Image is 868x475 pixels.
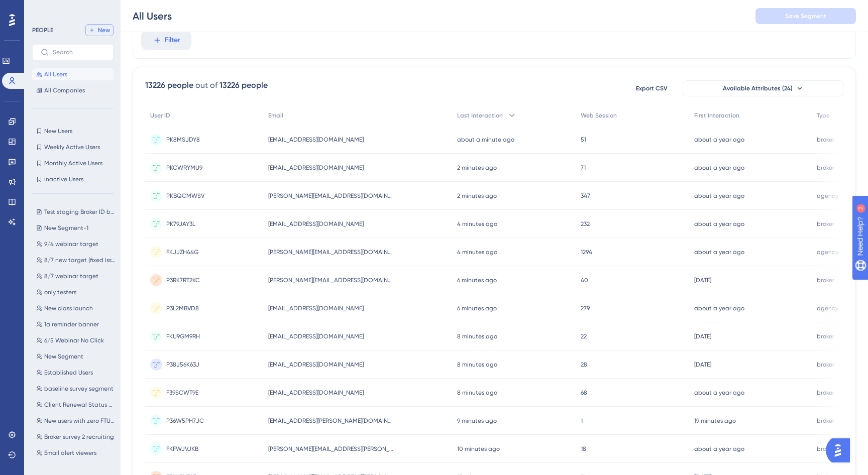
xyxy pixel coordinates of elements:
button: Available Attributes (24) [683,80,843,96]
time: 4 minutes ago [457,220,497,227]
span: broker [817,417,834,425]
span: User ID [150,111,170,120]
span: Email alert viewers [44,449,96,457]
span: agency [817,192,838,200]
span: All Users [44,70,67,78]
span: New class launch [44,304,93,312]
span: PKBQCMWSV [166,192,204,200]
span: New Users [44,127,72,135]
button: New Segment-1 [32,222,120,234]
span: 1 [581,417,583,425]
iframe: UserGuiding AI Assistant Launcher [826,435,856,465]
span: Inactive Users [44,175,83,183]
span: Export CSV [636,84,668,92]
span: PK8MSJDY8 [166,136,200,144]
span: First Interaction [694,111,739,120]
button: All Users [32,68,114,80]
time: [DATE] [694,277,711,284]
button: New [85,24,114,36]
span: Established Users [44,369,93,377]
span: [EMAIL_ADDRESS][PERSON_NAME][DOMAIN_NAME] [268,417,394,425]
span: Weekly Active Users [44,143,100,151]
span: 68 [581,389,587,397]
button: Weekly Active Users [32,141,114,153]
span: Test staging Broker ID bulk CSV upload [44,208,116,216]
span: 18 [581,445,586,453]
span: 6/5 Webinar No Click [44,336,104,344]
button: Save Segment [755,8,856,24]
time: about a year ago [694,220,744,227]
span: [PERSON_NAME][EMAIL_ADDRESS][DOMAIN_NAME] [268,192,394,200]
span: All Companies [44,86,85,94]
time: 8 minutes ago [457,389,497,396]
span: broker [817,164,834,172]
span: [EMAIL_ADDRESS][DOMAIN_NAME] [268,389,364,397]
time: [DATE] [694,361,711,368]
button: Test staging Broker ID bulk CSV upload [32,206,120,218]
button: 9/4 webinar target [32,238,120,250]
div: PEOPLE [32,26,53,34]
span: Web Session [581,111,617,120]
span: 28 [581,361,587,369]
time: about a year ago [694,136,744,143]
button: New class launch [32,302,120,314]
span: broker [817,136,834,144]
span: FKJJZH44G [166,248,198,256]
button: Client Renewal Status Pills Are Present [32,399,120,411]
button: New users with zero FTUE engagement [32,415,120,427]
span: broker [817,276,834,284]
button: Inactive Users [32,173,114,185]
time: [DATE] [694,333,711,340]
span: PKCWRYMU9 [166,164,202,172]
time: about a year ago [694,249,744,256]
span: broker [817,445,834,453]
button: Broker survey 2 recruiting [32,431,120,443]
span: only testers [44,288,76,296]
time: about a year ago [694,164,744,171]
span: 22 [581,332,587,340]
span: FKFWJVJKB [166,445,198,453]
span: [EMAIL_ADDRESS][DOMAIN_NAME] [268,164,364,172]
time: 8 minutes ago [457,333,497,340]
input: Search [53,49,105,56]
span: New users with zero FTUE engagement [44,417,116,425]
span: Last Interaction [457,111,503,120]
span: Email [268,111,283,120]
span: Client Renewal Status Pills Are Present [44,401,116,409]
span: Need Help? [24,3,63,15]
button: Filter [141,30,191,50]
span: 232 [581,220,590,228]
time: 6 minutes ago [457,277,497,284]
button: Email alert viewers [32,447,120,459]
span: broker [817,361,834,369]
div: 13226 people [145,79,193,91]
span: [PERSON_NAME][EMAIL_ADDRESS][PERSON_NAME][DOMAIN_NAME] [268,445,394,453]
time: 19 minutes ago [694,417,736,424]
span: [EMAIL_ADDRESS][DOMAIN_NAME] [268,361,364,369]
span: P36W5PH7JC [166,417,204,425]
time: about a year ago [694,192,744,199]
time: about a year ago [694,305,744,312]
span: agency [817,248,838,256]
button: All Companies [32,84,114,96]
button: 6/5 Webinar No Click [32,334,120,346]
time: 2 minutes ago [457,192,497,199]
span: P3L2MBVD8 [166,304,199,312]
span: 40 [581,276,588,284]
div: 13226 people [220,79,268,91]
span: [EMAIL_ADDRESS][DOMAIN_NAME] [268,332,364,340]
span: P38J56K63J [166,361,199,369]
span: Monthly Active Users [44,159,102,167]
button: Monthly Active Users [32,157,114,169]
span: F39SCWT9E [166,389,198,397]
span: 8/7 webinar target [44,272,98,280]
span: agency [817,304,838,312]
span: New Segment-1 [44,224,88,232]
span: 1294 [581,248,592,256]
span: broker [817,389,834,397]
span: Save Segment [785,12,826,20]
button: 8/7 webinar target [32,270,120,282]
time: about a year ago [694,389,744,396]
button: New Segment [32,350,120,363]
